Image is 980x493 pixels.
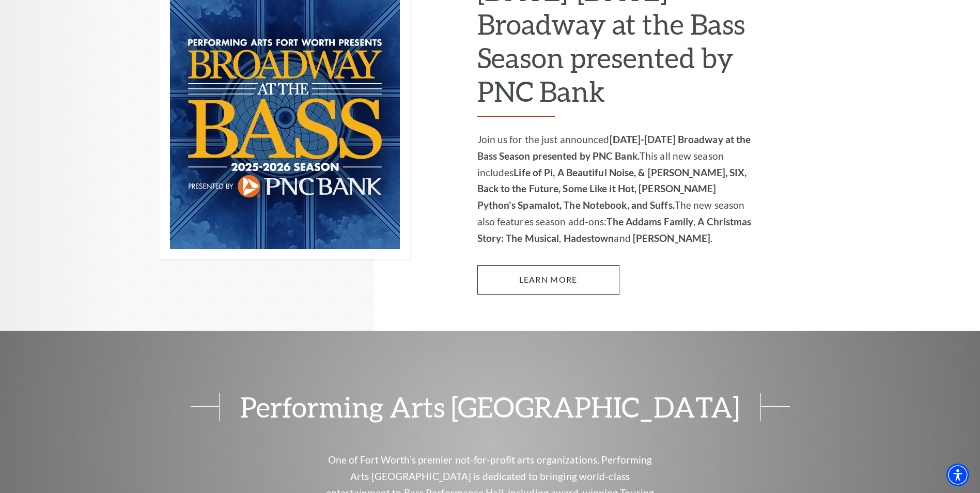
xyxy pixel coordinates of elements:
[219,393,761,421] span: Performing Arts [GEOGRAPHIC_DATA]
[946,464,969,486] div: Accessibility Menu
[564,232,614,244] strong: Hadestown
[477,215,752,244] strong: A Christmas Story: The Musical
[477,265,619,294] a: Learn More 2025-2026 Broadway at the Bass Season presented by PNC Bank
[477,131,754,247] p: Join us for the just announced This all new season includes The new season also features season a...
[606,215,693,227] strong: The Addams Family
[477,166,747,211] strong: Life of Pi, A Beautiful Noise, & [PERSON_NAME], SIX, Back to the Future, Some Like it Hot, [PERSO...
[477,133,751,162] strong: [DATE]-[DATE] Broadway at the Bass Season presented by PNC Bank.
[633,232,710,244] strong: [PERSON_NAME]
